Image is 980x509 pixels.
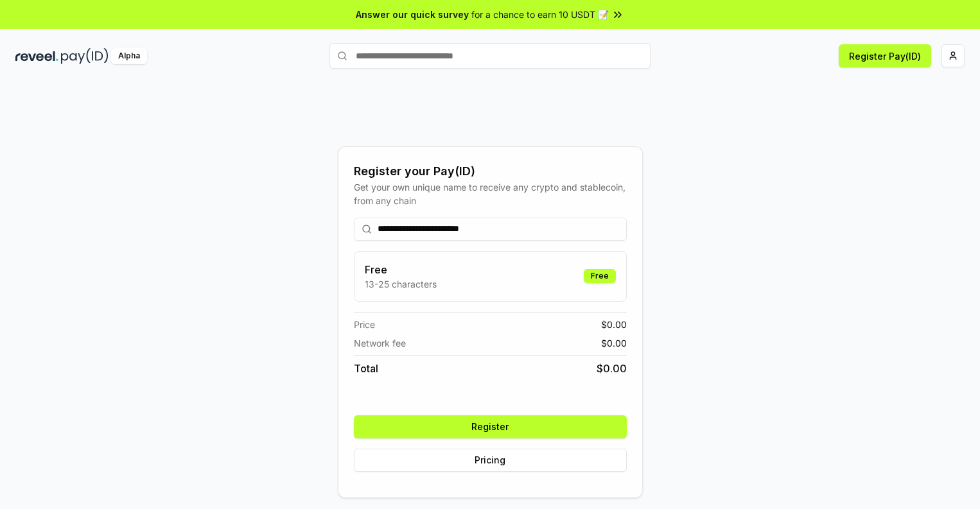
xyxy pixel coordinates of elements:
[354,449,627,472] button: Pricing
[354,162,627,180] div: Register your Pay(ID)
[597,361,627,376] span: $ 0.00
[601,336,627,350] span: $ 0.00
[111,48,147,64] div: Alpha
[354,415,627,438] button: Register
[61,48,109,64] img: pay_id
[471,8,609,21] span: for a chance to earn 10 USDT 📝
[584,269,616,283] div: Free
[354,361,378,376] span: Total
[356,8,469,21] span: Answer our quick survey
[354,180,627,207] div: Get your own unique name to receive any crypto and stablecoin, from any chain
[601,318,627,331] span: $ 0.00
[365,277,437,291] p: 13-25 characters
[354,318,375,331] span: Price
[365,262,437,277] h3: Free
[15,48,58,64] img: reveel_dark
[839,44,931,67] button: Register Pay(ID)
[354,336,406,350] span: Network fee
